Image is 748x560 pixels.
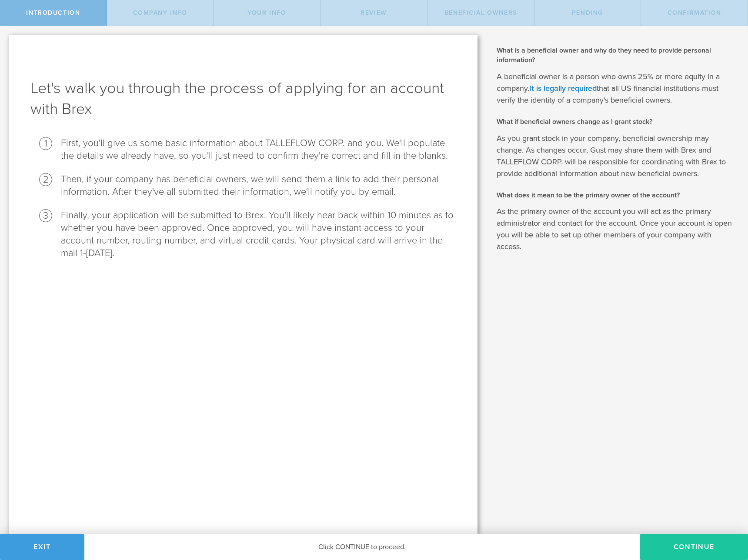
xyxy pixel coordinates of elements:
[497,46,735,65] h2: What is a beneficial owner and why do they need to provide personal information?
[61,173,456,198] li: Then, if your company has beneficial owners, we will send them a link to add their personal infor...
[30,78,456,120] h1: Let's walk you through the process of applying for an account with Brex
[497,117,735,127] h2: What if beneficial owners change as I grant stock?
[497,206,735,253] p: As the primary owner of the account you will act as the primary administrator and contact for the...
[668,9,721,17] span: Confirmation
[497,190,735,200] h2: What does it mean to be the primary owner of the account?
[84,534,640,560] div: Click CONTINUE to proceed.
[497,133,735,180] p: As you grant stock in your company, beneficial ownership may change. As changes occur, Gust may s...
[444,9,517,17] span: Beneficial Owners
[529,83,597,93] a: It is legally required
[361,9,387,17] span: Review
[640,534,748,560] button: Continue
[572,9,603,17] span: Pending
[133,9,187,17] span: Company Info
[61,137,456,162] li: First, you'll give us some basic information about TALLEFLOW CORP. and you. We'll populate the de...
[497,71,735,106] p: A beneficial owner is a person who owns 25% or more equity in a company. that all US financial in...
[61,209,456,260] li: Finally, your application will be submitted to Brex. You'll likely hear back within 10 minutes as...
[26,9,80,17] span: Introduction
[247,9,286,17] span: Your Info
